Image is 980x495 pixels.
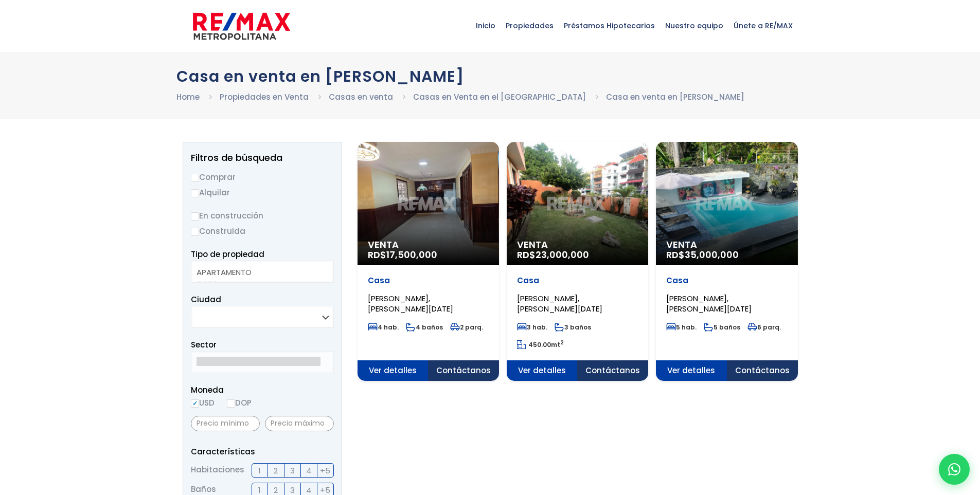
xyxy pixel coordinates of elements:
a: Home [176,91,200,102]
span: Contáctanos [428,360,499,381]
span: [PERSON_NAME], [PERSON_NAME][DATE] [368,293,453,314]
span: 2 [274,464,278,477]
input: Precio máximo [265,416,334,431]
a: Venta RD$17,500,000 Casa [PERSON_NAME], [PERSON_NAME][DATE] 4 hab. 4 baños 2 parq. Ver detalles C... [358,142,499,381]
span: Contáctanos [577,360,648,381]
label: USD [191,396,215,409]
a: Casa en venta en [PERSON_NAME] [606,91,744,102]
a: Casas en Venta en el [GEOGRAPHIC_DATA] [413,91,586,102]
input: En construcción [191,212,199,221]
p: Casa [666,276,787,286]
span: RD$ [368,248,437,261]
h2: Filtros de búsqueda [191,153,334,163]
span: Contáctanos [727,360,798,381]
span: 1 [258,464,261,477]
p: Casa [368,276,489,286]
a: Propiedades en Venta [220,91,309,102]
span: 6 parq. [747,323,781,332]
a: Casas en venta [329,91,393,102]
img: remax-metropolitana-logo [193,11,290,42]
p: Características [191,445,334,458]
label: Alquilar [191,186,334,199]
span: Moneda [191,383,334,396]
input: Comprar [191,174,199,182]
span: 3 [290,464,295,477]
option: APARTAMENTO [197,266,320,278]
span: 3 baños [555,323,591,332]
span: Inicio [471,10,501,41]
span: RD$ [517,248,589,261]
span: Propiedades [501,10,559,41]
span: 2 parq. [450,323,483,332]
span: Ciudad [191,294,221,305]
span: Ver detalles [656,360,727,381]
span: +5 [320,464,330,477]
span: Venta [517,240,638,250]
label: Construida [191,225,334,237]
span: [PERSON_NAME], [PERSON_NAME][DATE] [517,293,602,314]
span: 35,000,000 [685,248,739,261]
span: Sector [191,339,217,350]
span: 450.00 [528,340,551,349]
option: CASA [197,278,320,290]
a: Venta RD$23,000,000 Casa [PERSON_NAME], [PERSON_NAME][DATE] 3 hab. 3 baños 450.00mt2 Ver detalles... [507,142,648,381]
span: Ver detalles [358,360,429,381]
span: 17,500,000 [386,248,437,261]
input: USD [191,399,199,408]
span: 4 [306,464,311,477]
span: Únete a RE/MAX [728,10,798,41]
span: 5 hab. [666,323,697,332]
input: DOP [227,399,235,408]
label: En construcción [191,209,334,222]
span: Venta [368,240,489,250]
span: mt [517,340,564,349]
span: Ver detalles [507,360,578,381]
a: Venta RD$35,000,000 Casa [PERSON_NAME], [PERSON_NAME][DATE] 5 hab. 5 baños 6 parq. Ver detalles C... [656,142,797,381]
h1: Casa en venta en [PERSON_NAME] [176,67,804,85]
span: Nuestro equipo [660,10,728,41]
span: [PERSON_NAME], [PERSON_NAME][DATE] [666,293,752,314]
span: Tipo de propiedad [191,249,264,260]
span: Préstamos Hipotecarios [559,10,660,41]
span: Venta [666,240,787,250]
span: 23,000,000 [536,248,589,261]
span: 4 hab. [368,323,399,332]
label: Comprar [191,171,334,184]
input: Construida [191,228,199,236]
span: 3 hab. [517,323,547,332]
sup: 2 [560,339,564,346]
label: DOP [227,396,252,409]
span: 5 baños [704,323,740,332]
span: 4 baños [406,323,443,332]
span: RD$ [666,248,739,261]
input: Alquilar [191,189,199,197]
input: Precio mínimo [191,416,260,431]
p: Casa [517,276,638,286]
span: Habitaciones [191,463,244,478]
